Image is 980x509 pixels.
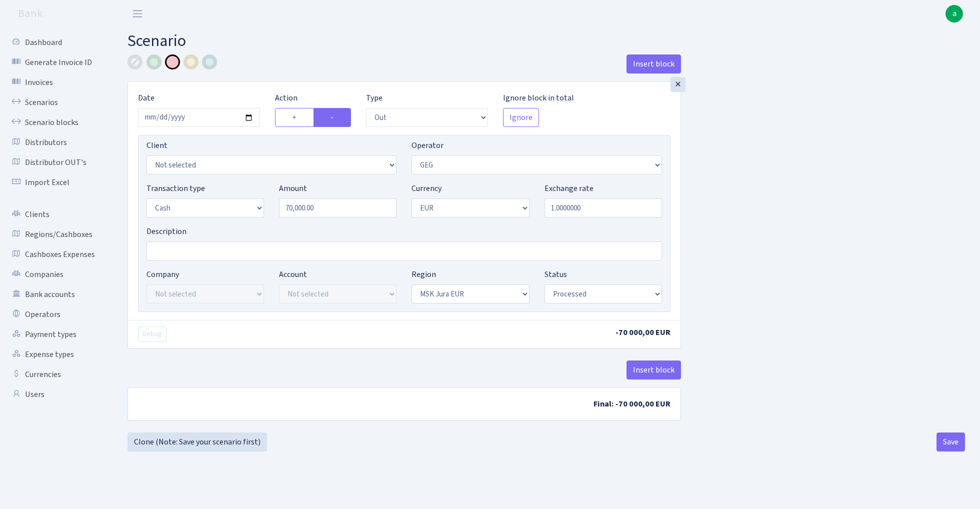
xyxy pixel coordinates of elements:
[5,204,105,224] a: Clients
[275,92,297,104] label: Action
[5,172,105,192] a: Import Excel
[411,182,441,194] label: Currency
[593,398,670,409] span: Final: -70 000,00 EUR
[411,139,443,151] label: Operator
[146,225,186,237] label: Description
[279,182,307,194] label: Amount
[146,182,205,194] label: Transaction type
[626,360,681,379] button: Insert block
[5,92,105,112] a: Scenarios
[411,268,436,280] label: Region
[5,132,105,152] a: Distributors
[5,284,105,304] a: Bank accounts
[5,224,105,244] a: Regions/Cashboxes
[5,52,105,72] a: Generate Invoice ID
[5,384,105,404] a: Users
[127,432,267,451] a: Clone (Note: Save your scenario first)
[5,364,105,384] a: Currencies
[138,92,154,104] label: Date
[670,77,685,92] div: ×
[5,32,105,52] a: Dashboard
[125,5,150,22] button: Toggle navigation
[5,152,105,172] a: Distributor OUT's
[5,112,105,132] a: Scenario blocks
[5,304,105,324] a: Operators
[146,268,179,280] label: Company
[275,108,314,127] label: +
[544,182,593,194] label: Exchange rate
[146,139,167,151] label: Client
[544,268,567,280] label: Status
[936,432,965,451] button: Save
[5,344,105,364] a: Expense types
[366,92,382,104] label: Type
[5,72,105,92] a: Invoices
[615,327,670,338] span: -70 000,00 EUR
[503,108,539,127] button: Ignore
[313,108,351,127] label: -
[127,29,186,52] span: Scenario
[5,324,105,344] a: Payment types
[5,264,105,284] a: Companies
[138,326,166,342] button: Debug
[279,268,307,280] label: Account
[5,244,105,264] a: Cashboxes Expenses
[945,5,963,22] a: a
[503,92,574,104] label: Ignore block in total
[626,54,681,73] button: Insert block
